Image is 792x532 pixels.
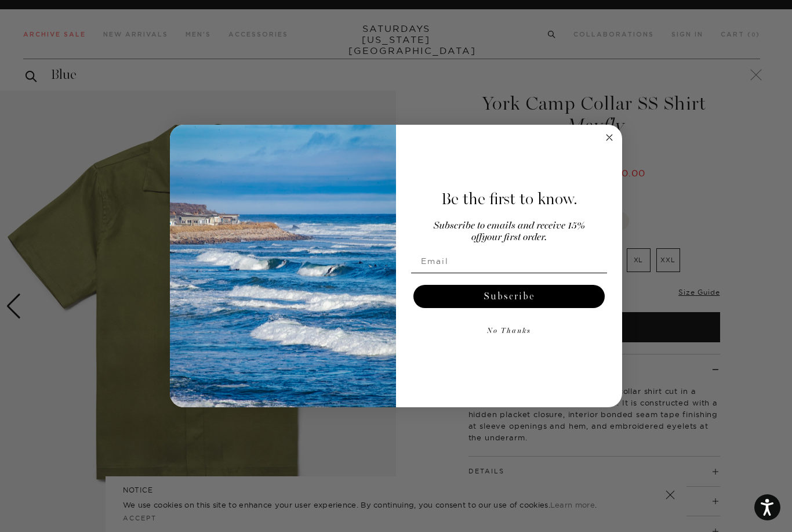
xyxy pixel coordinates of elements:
[602,131,616,144] button: Close dialog
[413,285,605,308] button: Subscribe
[434,221,585,231] span: Subscribe to emails and receive 15%
[471,233,482,243] span: off
[411,320,607,343] button: No Thanks
[441,189,577,209] span: Be the first to know.
[411,249,607,273] input: Email
[170,125,396,408] img: 125c788d-000d-4f3e-b05a-1b92b2a23ec9.jpeg
[411,273,607,273] img: underline
[482,233,547,243] span: your first order.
